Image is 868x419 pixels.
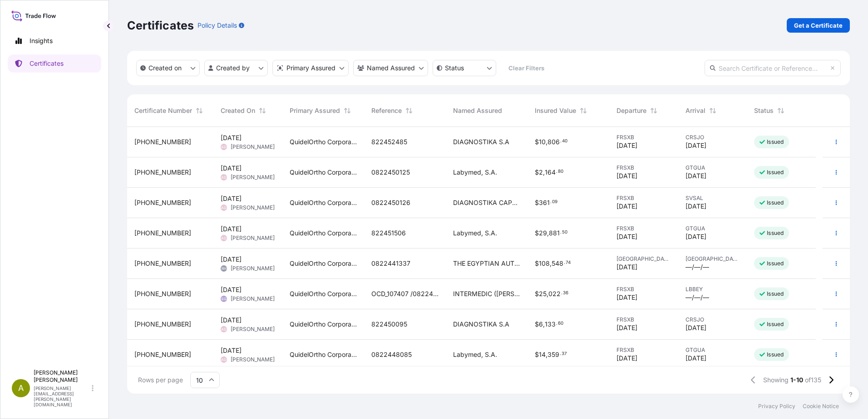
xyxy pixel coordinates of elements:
[535,230,539,236] span: $
[539,230,547,236] span: 29
[404,105,414,116] button: Sort
[616,293,637,302] span: [DATE]
[221,106,255,115] span: Created On
[535,291,539,297] span: $
[535,321,539,327] span: $
[30,59,64,68] p: Certificates
[686,225,740,232] span: GTGUA
[371,259,410,268] span: 0822441337
[547,139,560,145] span: 806
[616,346,671,354] span: FRSXB
[34,369,90,384] p: [PERSON_NAME] [PERSON_NAME]
[566,261,571,264] span: 74
[543,321,545,327] span: ,
[221,142,227,151] span: AD
[371,350,412,359] span: 0822448085
[290,289,357,298] span: QuidelOrtho Corporation
[616,354,637,363] span: [DATE]
[367,63,415,73] p: Named Assured
[221,173,227,182] span: AD
[453,259,520,268] span: THE EGYPTIAN AUTHORITY FOR UNIFIED PROCUREMENT, MEDICAL SUPPLY AND MEDICAL TECHNOLOGY MANAGEMENT ...
[558,170,563,173] span: 80
[803,403,839,410] a: Cookie Notice
[221,255,242,264] span: [DATE]
[686,195,740,202] span: SVSAL
[767,169,784,176] p: Issued
[445,63,464,73] p: Status
[222,264,227,273] span: RH
[767,351,784,358] p: Issued
[562,231,567,234] span: 50
[767,229,784,237] p: Issued
[221,194,242,203] span: [DATE]
[546,139,547,145] span: ,
[371,198,410,207] span: 0822450126
[221,203,227,212] span: AD
[148,63,182,73] p: Created on
[290,168,357,177] span: QuidelOrtho Corporation
[535,260,539,267] span: $
[535,106,576,115] span: Insured Value
[686,346,740,354] span: GTGUA
[204,60,268,76] button: createdBy Filter options
[790,375,803,385] span: 1-10
[758,403,795,410] a: Privacy Policy
[616,232,637,241] span: [DATE]
[767,290,784,297] p: Issued
[535,169,539,175] span: $
[794,21,843,30] p: Get a Certificate
[767,138,784,146] p: Issued
[453,137,509,146] span: DIAGNOSTIKA S.A
[371,168,410,177] span: 0822450125
[453,320,509,329] span: DIAGNOSTIKA S.A
[616,202,637,211] span: [DATE]
[231,143,275,151] span: [PERSON_NAME]
[433,60,496,76] button: certificateStatus Filter options
[272,60,349,76] button: distributor Filter options
[353,60,428,76] button: cargoOwner Filter options
[231,326,275,333] span: [PERSON_NAME]
[754,106,774,115] span: Status
[562,352,567,356] span: 37
[686,106,705,115] span: Arrival
[290,320,357,329] span: QuidelOrtho Corporation
[453,289,520,298] span: INTERMEDIC ([PERSON_NAME] & CO ) [PERSON_NAME]
[767,199,784,206] p: Issued
[560,140,562,143] span: .
[767,321,784,328] p: Issued
[539,291,547,297] span: 25
[221,346,242,355] span: [DATE]
[686,263,709,272] span: —/—/—
[545,169,556,175] span: 164
[221,234,227,243] span: AD
[686,141,706,150] span: [DATE]
[134,137,191,146] span: [PHONE_NUMBER]
[535,139,539,145] span: $
[134,350,191,359] span: [PHONE_NUMBER]
[221,224,242,234] span: [DATE]
[134,289,191,298] span: [PHONE_NUMBER]
[231,174,275,181] span: [PERSON_NAME]
[686,202,706,211] span: [DATE]
[560,352,561,356] span: .
[616,134,671,141] span: FRSXB
[290,106,340,115] span: Primary Assured
[197,21,237,30] p: Policy Details
[558,322,563,325] span: 60
[134,106,192,115] span: Certificate Number
[8,32,101,50] a: Insights
[686,255,740,263] span: [GEOGRAPHIC_DATA]
[707,105,718,116] button: Sort
[549,230,560,236] span: 881
[767,260,784,267] p: Issued
[221,133,242,142] span: [DATE]
[539,351,546,358] span: 14
[453,350,497,359] span: Labymed, S.A.
[545,321,556,327] span: 133
[787,18,850,33] a: Get a Certificate
[686,316,740,323] span: CRSJO
[686,134,740,141] span: CRSJO
[556,170,557,173] span: .
[648,105,659,116] button: Sort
